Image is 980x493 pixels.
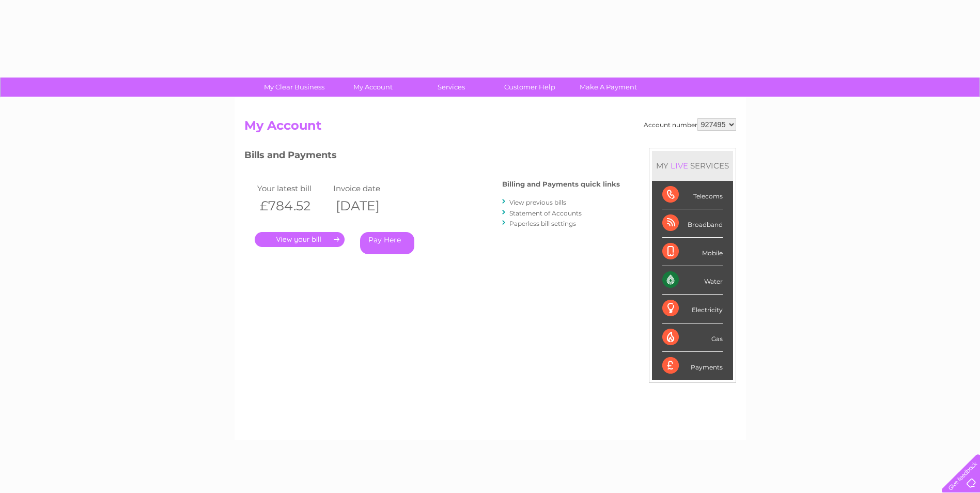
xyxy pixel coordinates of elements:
[255,232,345,247] a: .
[331,195,407,217] th: [DATE]
[662,295,723,323] div: Electricity
[409,78,494,97] a: Services
[509,220,576,227] a: Paperless bill settings
[662,209,723,238] div: Broadband
[252,78,337,97] a: My Clear Business
[502,180,620,188] h4: Billing and Payments quick links
[662,352,723,380] div: Payments
[509,209,582,217] a: Statement of Accounts
[566,78,651,97] a: Make A Payment
[331,181,407,195] td: Invoice date
[662,181,723,209] div: Telecoms
[662,238,723,266] div: Mobile
[487,78,572,97] a: Customer Help
[255,195,331,217] th: £784.52
[644,118,736,131] div: Account number
[244,118,736,138] h2: My Account
[244,148,620,166] h3: Bills and Payments
[330,78,415,97] a: My Account
[662,266,723,295] div: Water
[668,161,690,171] div: LIVE
[360,232,414,254] a: Pay Here
[509,198,566,206] a: View previous bills
[652,151,733,180] div: MY SERVICES
[255,181,331,195] td: Your latest bill
[662,323,723,352] div: Gas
